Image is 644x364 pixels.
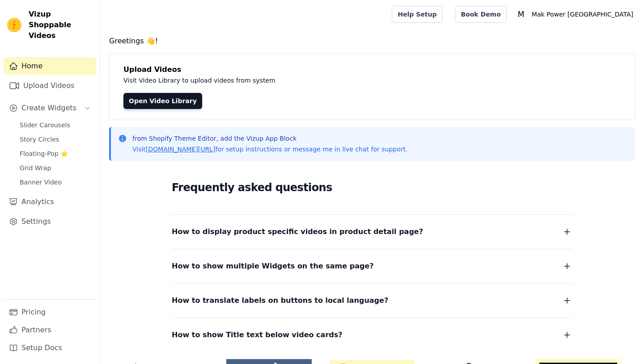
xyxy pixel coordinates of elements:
[392,6,442,23] a: Help Setup
[172,294,388,307] span: How to translate labels on buttons to local language?
[146,146,216,153] a: [DOMAIN_NAME][URL]
[14,176,96,188] a: Banner Video
[4,99,96,117] button: Create Widgets
[172,260,374,272] span: How to show multiple Widgets on the same page?
[4,321,96,339] a: Partners
[132,134,407,143] p: from Shopify Theme Editor, add the Vizup App Block
[14,147,96,160] a: Floating-Pop ⭐
[172,260,572,272] button: How to show multiple Widgets on the same page?
[172,179,572,197] h2: Frequently asked questions
[14,119,96,131] a: Slider Carousels
[4,303,96,321] a: Pricing
[7,18,21,32] img: Vizup
[4,57,96,75] a: Home
[20,178,62,187] span: Banner Video
[123,64,621,75] h4: Upload Videos
[109,36,635,46] h4: Greetings 👋!
[514,6,637,22] button: M Mak Power [GEOGRAPHIC_DATA]
[172,226,423,238] span: How to display product specific videos in product detail page?
[172,329,572,341] button: How to show Title text below video cards?
[29,9,93,41] span: Vizup Shoppable Videos
[172,226,572,238] button: How to display product specific videos in product detail page?
[517,10,524,19] text: M
[14,162,96,174] a: Grid Wrap
[4,213,96,230] a: Settings
[4,339,96,357] a: Setup Docs
[20,149,68,158] span: Floating-Pop ⭐
[14,133,96,146] a: Story Circles
[123,75,524,86] p: Visit Video Library to upload videos from system
[20,135,59,144] span: Story Circles
[21,103,76,113] span: Create Widgets
[528,6,637,22] p: Mak Power [GEOGRAPHIC_DATA]
[4,193,96,211] a: Analytics
[172,294,572,307] button: How to translate labels on buttons to local language?
[455,6,506,23] a: Book Demo
[132,145,407,154] p: Visit for setup instructions or message me in live chat for support.
[172,329,343,341] span: How to show Title text below video cards?
[20,121,70,130] span: Slider Carousels
[20,163,51,172] span: Grid Wrap
[4,77,96,95] a: Upload Videos
[123,93,202,109] a: Open Video Library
